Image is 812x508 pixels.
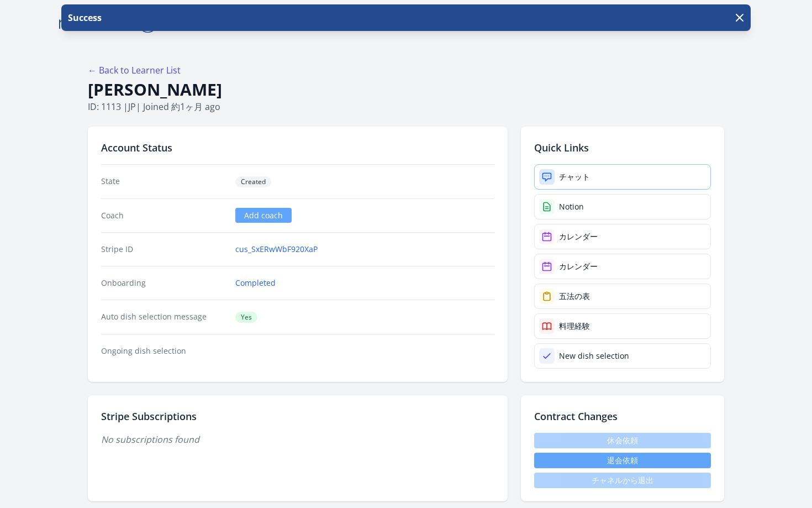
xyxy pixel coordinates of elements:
[534,284,711,309] a: 五法の表
[235,312,257,323] span: Yes
[235,277,276,289] a: Completed
[534,140,711,155] h2: Quick Links
[534,224,711,249] a: カレンダー
[101,176,226,187] dt: State
[101,210,226,221] dt: Coach
[534,194,711,219] a: Notion
[559,321,590,332] div: 料理経験
[101,140,494,155] h2: Account Status
[101,345,226,357] dt: Ongoing dish selection
[101,409,494,424] h2: Stripe Subscriptions
[235,176,271,187] span: Created
[66,11,102,24] p: Success
[534,164,711,190] a: チャット
[559,291,590,302] div: 五法の表
[559,261,598,272] div: カレンダー
[559,201,584,212] div: Notion
[88,79,724,100] h1: [PERSON_NAME]
[128,101,136,113] span: jp
[534,409,711,424] h2: Contract Changes
[101,244,226,255] dt: Stripe ID
[101,277,226,289] dt: Onboarding
[559,171,590,182] div: チャット
[235,208,292,223] a: Add coach
[101,311,226,323] dt: Auto dish selection message
[88,100,724,113] p: ID: 1113 | | Joined 約1ヶ月 ago
[534,313,711,339] a: 料理経験
[559,231,598,242] div: カレンダー
[88,64,181,76] a: ← Back to Learner List
[101,433,494,446] p: No subscriptions found
[534,254,711,279] a: カレンダー
[559,350,629,362] div: New dish selection
[534,343,711,369] a: New dish selection
[534,453,711,468] button: 退会依頼
[235,244,318,255] a: cus_SxERwWbF920XaP
[534,433,711,448] span: 休会依頼
[534,473,711,488] span: チャネルから退出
